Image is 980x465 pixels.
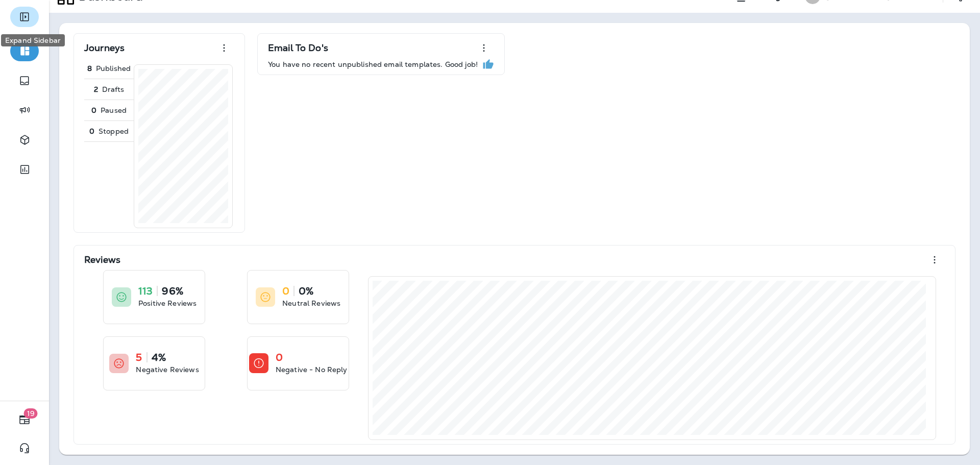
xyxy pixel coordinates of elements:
p: Stopped [99,127,129,135]
p: 0 [89,127,94,135]
p: 0 [276,352,283,362]
p: Neutral Reviews [282,298,340,308]
button: Expand Sidebar [10,7,39,27]
p: Negative Reviews [136,364,199,375]
p: Drafts [102,85,125,93]
p: 8 [87,64,92,72]
p: Published [96,64,131,72]
p: 4% [152,352,166,362]
p: 0 [91,106,96,114]
p: Paused [101,106,127,114]
p: 113 [138,286,153,296]
p: Journeys [84,43,125,53]
p: Positive Reviews [138,298,197,308]
p: Email To Do's [268,43,328,53]
p: You have no recent unpublished email templates. Good job! [268,60,478,68]
div: Expand Sidebar [1,34,65,46]
p: Negative - No Reply [276,364,348,375]
p: 96% [162,286,183,296]
p: 0% [299,286,313,296]
p: 5 [136,352,142,362]
p: Reviews [84,255,120,265]
button: 19 [10,409,39,430]
p: 2 [94,85,98,93]
span: 19 [24,408,38,419]
p: 0 [282,286,289,296]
